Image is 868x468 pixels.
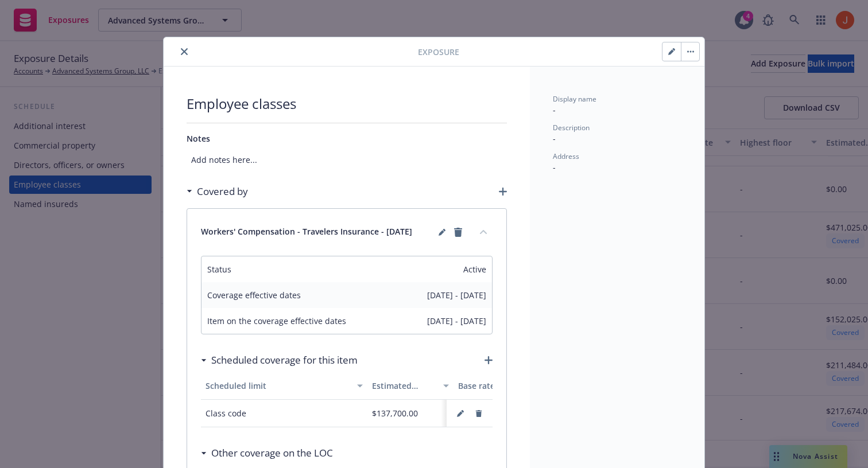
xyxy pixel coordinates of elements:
[206,380,350,392] div: Scheduled limit
[451,225,465,239] a: remove
[427,315,486,327] span: [DATE] - [DATE]
[201,446,333,461] div: Other coverage on the LOC
[187,133,210,144] span: Notes
[211,446,333,461] h3: Other coverage on the LOC
[458,380,522,392] div: Base rate
[372,407,418,419] span: $137,700.00
[177,45,191,58] button: close
[201,353,358,368] div: Scheduled coverage for this item
[427,289,486,301] span: [DATE] - [DATE]
[206,407,246,419] div: Class code
[418,46,459,58] span: Exposure
[553,94,596,104] span: Display name
[553,123,590,132] span: Description
[553,151,579,161] span: Address
[187,149,507,170] span: Add notes here...
[463,263,486,275] span: Active
[553,104,556,115] span: -
[474,223,493,241] button: collapse content
[187,184,248,199] div: Covered by
[197,184,248,199] h3: Covered by
[207,315,377,327] span: Item on the coverage effective dates
[372,380,436,392] div: Estimated annual remuneration
[201,225,412,239] span: Workers' Compensation - Travelers Insurance - [DATE]
[367,372,454,400] button: Estimated annual remuneration
[207,263,377,275] span: Status
[454,372,540,400] button: Base rate
[187,209,506,256] div: Workers' Compensation - Travelers Insurance - [DATE]editPencilremovecollapse content
[553,133,556,144] span: -
[207,289,377,301] span: Coverage effective dates
[435,225,449,239] a: editPencil
[553,162,556,173] span: -
[201,372,367,400] button: Scheduled limit
[187,94,507,114] span: Employee classes
[211,353,358,368] h3: Scheduled coverage for this item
